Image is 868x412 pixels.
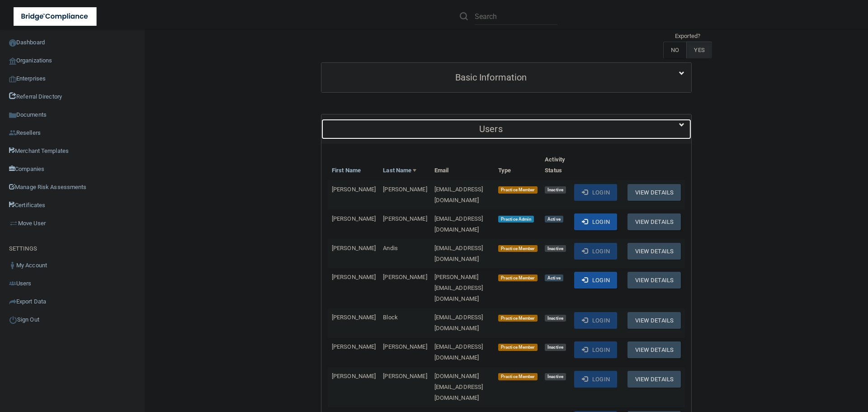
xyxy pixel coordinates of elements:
[498,275,538,282] span: Practice Member
[627,213,681,230] button: View Details
[545,275,563,282] span: Active
[498,245,538,252] span: Practice Member
[9,243,37,254] label: SETTINGS
[328,119,684,139] a: Users
[9,316,17,324] img: ic_power_dark.7ecde6b1.png
[545,245,566,252] span: Inactive
[9,129,16,137] img: ic_reseller.de258add.png
[328,72,654,82] h5: Basic Information
[545,216,563,223] span: Active
[383,314,398,321] span: Block
[574,312,617,329] button: Login
[498,216,534,223] span: Practice Admin
[332,274,376,280] span: [PERSON_NAME]
[498,373,538,380] span: Practice Member
[460,12,468,20] img: ic-search.3b580494.png
[627,272,681,289] button: View Details
[9,57,16,65] img: organization-icon.f8decf85.png
[627,243,681,260] button: View Details
[9,298,16,305] img: icon-export.b9366987.png
[383,274,427,280] span: [PERSON_NAME]
[574,272,617,289] button: Login
[434,186,483,204] span: [EMAIL_ADDRESS][DOMAIN_NAME]
[383,215,427,222] span: [PERSON_NAME]
[9,262,16,269] img: ic_user_dark.df1a06c3.png
[663,42,686,58] label: NO
[627,371,681,388] button: View Details
[9,76,16,82] img: enterprise.0d942306.png
[627,341,681,358] button: View Details
[545,186,566,194] span: Inactive
[9,112,16,119] img: icon-documents.8dae5593.png
[328,67,684,88] a: Basic Information
[541,151,571,180] th: Activity Status
[545,373,566,380] span: Inactive
[574,371,617,388] button: Login
[434,274,483,302] span: [PERSON_NAME][EMAIL_ADDRESS][DOMAIN_NAME]
[383,343,427,350] span: [PERSON_NAME]
[332,314,376,321] span: [PERSON_NAME]
[627,184,681,201] button: View Details
[9,219,18,228] img: briefcase.64adab9b.png
[663,31,712,42] td: Exported?
[328,124,654,134] h5: Users
[434,314,483,331] span: [EMAIL_ADDRESS][DOMAIN_NAME]
[434,215,483,233] span: [EMAIL_ADDRESS][DOMAIN_NAME]
[475,8,557,25] input: Search
[434,245,483,262] span: [EMAIL_ADDRESS][DOMAIN_NAME]
[498,344,538,351] span: Practice Member
[383,245,398,251] span: Andis
[383,165,416,176] a: Last Name
[495,151,541,180] th: Type
[498,315,538,322] span: Practice Member
[574,184,617,201] button: Login
[332,215,376,222] span: [PERSON_NAME]
[545,344,566,351] span: Inactive
[434,373,483,401] span: [DOMAIN_NAME][EMAIL_ADDRESS][DOMAIN_NAME]
[332,165,361,176] a: First Name
[434,343,483,361] span: [EMAIL_ADDRESS][DOMAIN_NAME]
[383,186,427,193] span: [PERSON_NAME]
[545,315,566,322] span: Inactive
[498,186,538,194] span: Practice Member
[574,243,617,260] button: Login
[574,213,617,230] button: Login
[627,312,681,329] button: View Details
[332,373,376,379] span: [PERSON_NAME]
[574,341,617,358] button: Login
[9,280,16,287] img: icon-users.e205127d.png
[332,245,376,251] span: [PERSON_NAME]
[14,7,97,26] img: bridge_compliance_login_screen.278c3ca4.svg
[332,343,376,350] span: [PERSON_NAME]
[383,373,427,379] span: [PERSON_NAME]
[686,42,712,58] label: YES
[431,151,495,180] th: Email
[332,186,376,193] span: [PERSON_NAME]
[9,39,16,47] img: ic_dashboard_dark.d01f4a41.png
